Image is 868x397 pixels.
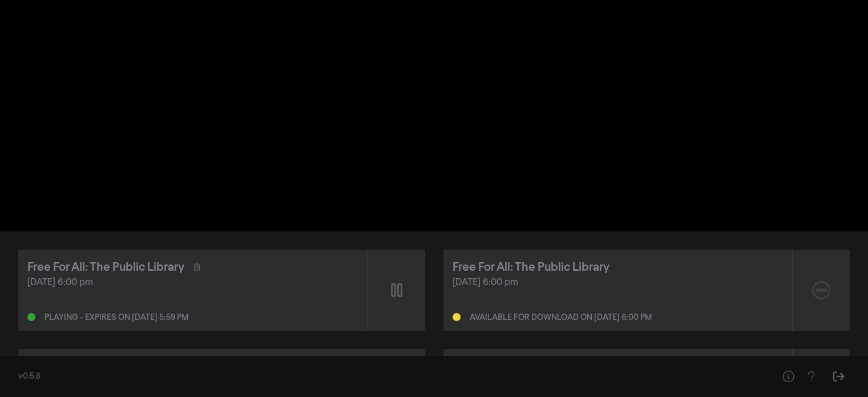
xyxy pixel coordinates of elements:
[453,259,609,276] div: Free For All: The Public Library
[27,259,184,276] div: Free For All: The Public Library
[827,365,850,388] button: Sign Out
[27,276,358,290] div: [DATE] 6:00 pm
[453,276,784,290] div: [DATE] 6:00 pm
[777,365,800,388] button: Help
[800,365,822,388] button: Help
[470,314,652,322] div: Available for download on [DATE] 6:00 pm
[45,314,188,322] div: Playing - expires on [DATE] 5:59 pm
[18,371,754,383] div: v0.5.8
